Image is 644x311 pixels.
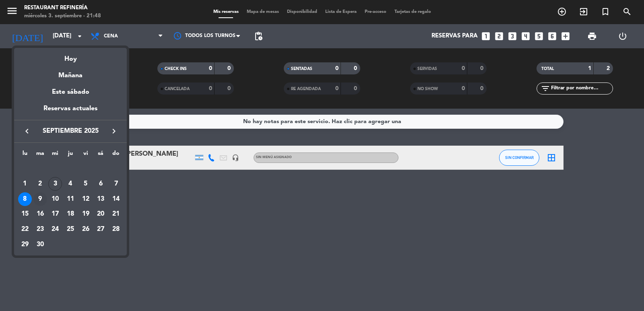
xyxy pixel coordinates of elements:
[18,238,32,251] div: 29
[94,207,107,221] div: 20
[78,149,93,161] th: viernes
[18,222,32,236] div: 22
[48,207,62,221] div: 17
[33,207,47,221] div: 16
[109,177,123,191] div: 7
[109,222,123,236] div: 28
[93,176,109,192] td: 6 de septiembre de 2025
[33,238,47,251] div: 30
[48,177,62,191] div: 3
[63,149,78,161] th: jueves
[17,161,124,176] td: SEP.
[94,192,107,206] div: 13
[78,222,93,237] td: 26 de septiembre de 2025
[63,192,78,207] td: 11 de septiembre de 2025
[78,176,93,192] td: 5 de septiembre de 2025
[33,149,48,161] th: martes
[64,192,77,206] div: 11
[79,192,93,206] div: 12
[14,48,127,64] div: Hoy
[78,192,93,207] td: 12 de septiembre de 2025
[109,126,119,136] i: keyboard_arrow_right
[79,222,93,236] div: 26
[48,192,62,206] div: 10
[18,192,32,206] div: 8
[48,222,62,236] div: 24
[64,222,77,236] div: 25
[64,207,77,221] div: 18
[47,222,63,237] td: 24 de septiembre de 2025
[108,206,124,222] td: 21 de septiembre de 2025
[33,206,48,222] td: 16 de septiembre de 2025
[63,222,78,237] td: 25 de septiembre de 2025
[93,206,109,222] td: 20 de septiembre de 2025
[79,177,93,191] div: 5
[109,192,123,206] div: 14
[17,237,33,252] td: 29 de septiembre de 2025
[18,207,32,221] div: 15
[107,126,121,136] button: keyboard_arrow_right
[33,222,48,237] td: 23 de septiembre de 2025
[47,206,63,222] td: 17 de septiembre de 2025
[34,126,107,136] span: septiembre 2025
[33,192,47,206] div: 9
[109,207,123,221] div: 21
[108,222,124,237] td: 28 de septiembre de 2025
[17,176,33,192] td: 1 de septiembre de 2025
[18,177,32,191] div: 1
[17,206,33,222] td: 15 de septiembre de 2025
[47,176,63,192] td: 3 de septiembre de 2025
[63,176,78,192] td: 4 de septiembre de 2025
[63,206,78,222] td: 18 de septiembre de 2025
[33,222,47,236] div: 23
[78,206,93,222] td: 19 de septiembre de 2025
[93,192,109,207] td: 13 de septiembre de 2025
[93,222,109,237] td: 27 de septiembre de 2025
[14,64,127,81] div: Mañana
[20,126,34,136] button: keyboard_arrow_left
[94,177,107,191] div: 6
[33,177,47,191] div: 2
[94,222,107,236] div: 27
[108,176,124,192] td: 7 de septiembre de 2025
[79,207,93,221] div: 19
[17,192,33,207] td: 8 de septiembre de 2025
[33,237,48,252] td: 30 de septiembre de 2025
[22,126,32,136] i: keyboard_arrow_left
[47,192,63,207] td: 10 de septiembre de 2025
[17,149,33,161] th: lunes
[93,149,109,161] th: sábado
[14,103,127,120] div: Reservas actuales
[14,81,127,103] div: Este sábado
[33,176,48,192] td: 2 de septiembre de 2025
[47,149,63,161] th: miércoles
[33,192,48,207] td: 9 de septiembre de 2025
[108,149,124,161] th: domingo
[17,222,33,237] td: 22 de septiembre de 2025
[108,192,124,207] td: 14 de septiembre de 2025
[64,177,77,191] div: 4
